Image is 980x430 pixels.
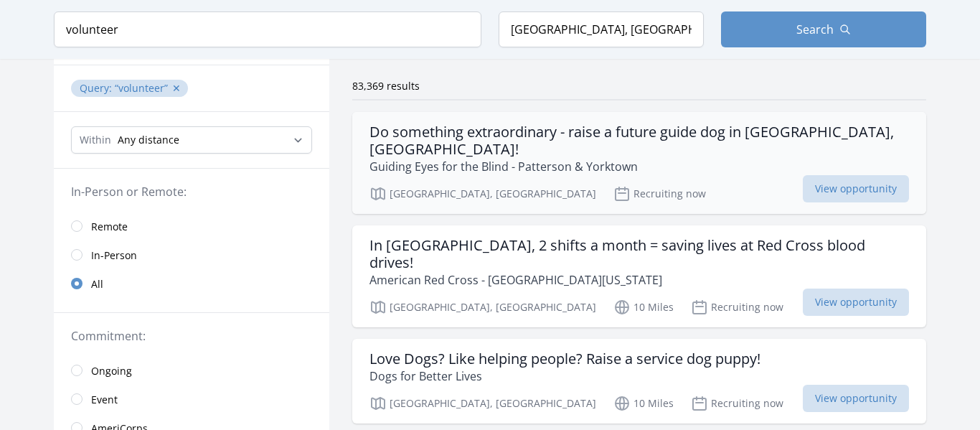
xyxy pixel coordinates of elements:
p: Recruiting now [691,299,783,316]
span: Event [91,393,118,407]
button: Search [721,11,926,47]
a: Ongoing [54,356,329,385]
p: [GEOGRAPHIC_DATA], [GEOGRAPHIC_DATA] [369,299,596,316]
span: In-Person [91,248,137,263]
h3: Do something extraordinary - raise a future guide dog in [GEOGRAPHIC_DATA], [GEOGRAPHIC_DATA]! [369,123,909,158]
span: View opportunity [803,175,909,202]
p: [GEOGRAPHIC_DATA], [GEOGRAPHIC_DATA] [369,185,596,202]
span: All [91,277,103,291]
h3: In [GEOGRAPHIC_DATA], 2 shifts a month = saving lives at Red Cross blood drives! [369,237,909,271]
span: Search [796,21,834,38]
h3: Love Dogs? Like helping people? Raise a service dog puppy! [369,350,760,368]
span: Query : [80,81,115,95]
select: Search Radius [71,126,312,154]
p: Recruiting now [613,185,706,202]
input: Location [499,11,704,47]
span: View opportunity [803,289,909,316]
a: In-Person [54,240,329,269]
legend: Commitment: [71,327,312,345]
a: Remote [54,212,329,240]
input: Keyword [54,11,481,47]
p: 10 Miles [613,299,674,316]
p: American Red Cross - [GEOGRAPHIC_DATA][US_STATE] [369,271,909,289]
p: [GEOGRAPHIC_DATA], [GEOGRAPHIC_DATA] [369,395,596,412]
span: View opportunity [803,385,909,412]
span: Ongoing [91,364,132,378]
span: 83,369 results [352,79,420,93]
legend: In-Person or Remote: [71,183,312,200]
a: In [GEOGRAPHIC_DATA], 2 shifts a month = saving lives at Red Cross blood drives! American Red Cro... [352,225,926,327]
p: Recruiting now [691,395,783,412]
p: Dogs for Better Lives [369,368,760,385]
q: volunteer [115,81,168,95]
p: Guiding Eyes for the Blind - Patterson & Yorktown [369,158,909,175]
p: 10 Miles [613,395,674,412]
a: Event [54,385,329,413]
button: ✕ [172,81,181,95]
span: Remote [91,220,128,234]
a: Do something extraordinary - raise a future guide dog in [GEOGRAPHIC_DATA], [GEOGRAPHIC_DATA]! Gu... [352,112,926,214]
a: Love Dogs? Like helping people? Raise a service dog puppy! Dogs for Better Lives [GEOGRAPHIC_DATA... [352,339,926,424]
a: All [54,269,329,298]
